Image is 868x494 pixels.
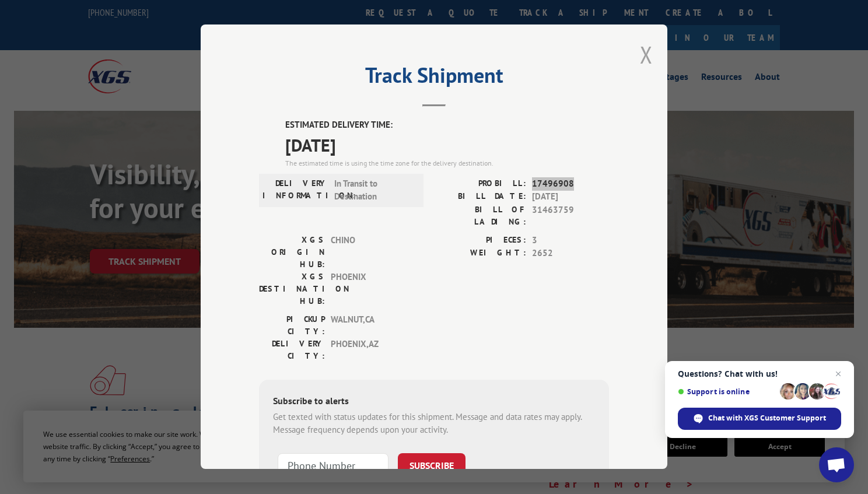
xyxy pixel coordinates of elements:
div: Open chat [819,447,854,482]
label: BILL OF LADING: [434,204,526,228]
span: 3 [532,234,609,247]
span: [DATE] [532,190,609,204]
span: PHOENIX , AZ [331,338,409,362]
span: Questions? Chat with us! [678,369,841,379]
span: Chat with XGS Customer Support [708,413,826,423]
span: 2652 [532,247,609,260]
span: CHINO [331,234,409,271]
input: Phone Number [278,453,388,478]
span: [DATE] [285,132,609,158]
button: Close modal [640,39,653,70]
label: PICKUP CITY: [259,313,325,338]
span: PHOENIX [331,271,409,307]
span: 17496908 [532,177,609,191]
span: Support is online [678,387,776,396]
label: XGS ORIGIN HUB: [259,234,325,271]
label: ESTIMATED DELIVERY TIME: [285,118,609,132]
label: WEIGHT: [434,247,526,260]
span: WALNUT , CA [331,313,409,338]
label: DELIVERY INFORMATION: [262,177,328,204]
div: Chat with XGS Customer Support [678,408,841,430]
span: 31463759 [532,204,609,228]
span: Close chat [831,367,845,381]
span: In Transit to Destination [334,177,413,204]
label: PIECES: [434,234,526,247]
div: The estimated time is using the time zone for the delivery destination. [285,158,609,169]
label: DELIVERY CITY: [259,338,325,362]
label: BILL DATE: [434,190,526,204]
div: Subscribe to alerts [273,394,595,411]
label: PROBILL: [434,177,526,191]
label: XGS DESTINATION HUB: [259,271,325,307]
button: SUBSCRIBE [398,453,466,478]
div: Get texted with status updates for this shipment. Message and data rates may apply. Message frequ... [273,411,595,437]
h2: Track Shipment [259,67,609,89]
